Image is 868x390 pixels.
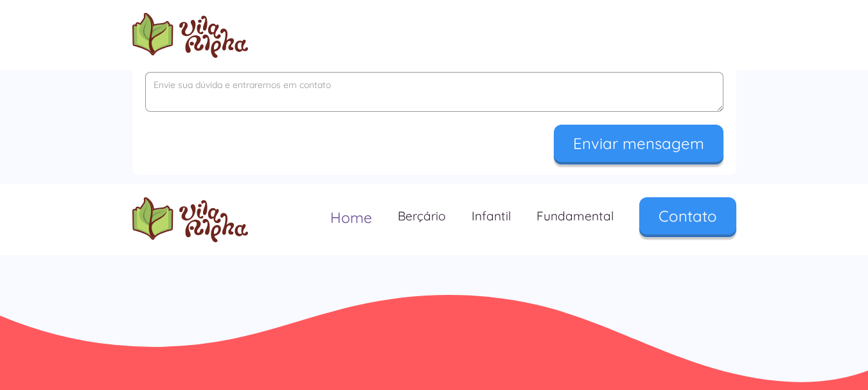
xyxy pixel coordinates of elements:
img: logo Escola Vila Alpha [132,13,248,58]
a: Berçário [385,197,459,235]
a: Fundamental [524,197,626,235]
a: home [132,197,248,242]
a: Contato [639,197,736,235]
a: home [132,13,248,58]
span: Home [330,208,372,227]
input: Enviar mensagem [554,125,723,162]
a: Infantil [459,197,524,235]
img: logo Escola Vila Alpha [132,197,248,242]
a: Home [317,197,385,238]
